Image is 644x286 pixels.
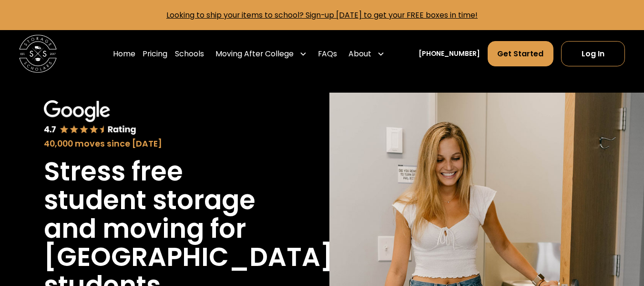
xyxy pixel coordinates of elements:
[175,41,204,67] a: Schools
[44,243,333,272] h1: [GEOGRAPHIC_DATA]
[419,49,480,59] a: [PHONE_NUMBER]
[113,41,135,67] a: Home
[215,48,294,60] div: Moving After College
[318,41,337,67] a: FAQs
[166,10,478,21] a: Looking to ship your items to school? Sign-up [DATE] to get your FREE boxes in time!
[488,41,554,66] a: Get Started
[19,35,57,73] img: Storage Scholars main logo
[44,138,270,150] div: 40,000 moves since [DATE]
[348,48,371,60] div: About
[44,158,270,243] h1: Stress free student storage and moving for
[44,100,136,136] img: Google 4.7 star rating
[561,41,625,66] a: Log In
[143,41,167,67] a: Pricing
